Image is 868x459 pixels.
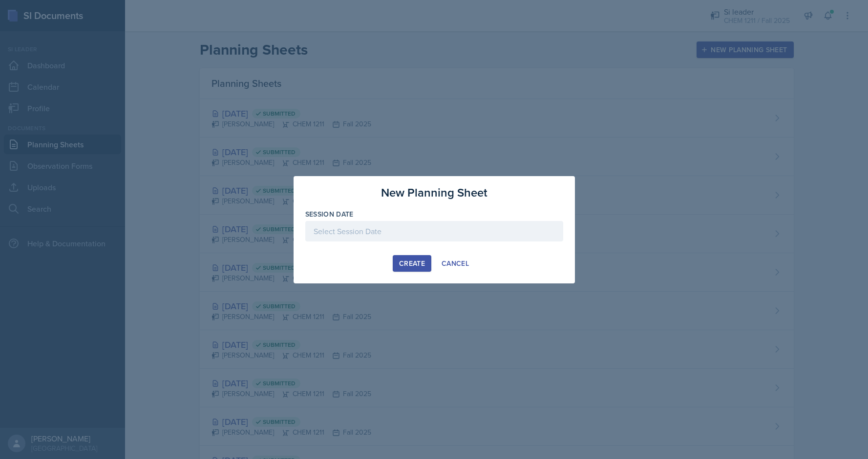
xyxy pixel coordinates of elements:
[442,259,469,267] div: Cancel
[393,255,431,272] button: Create
[381,184,487,201] h3: New Planning Sheet
[399,259,425,267] div: Create
[305,209,354,219] label: Session Date
[435,255,475,272] button: Cancel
